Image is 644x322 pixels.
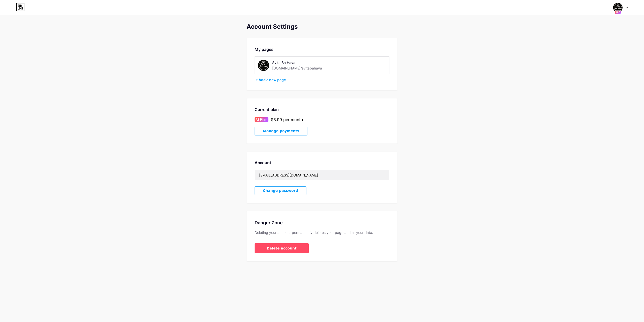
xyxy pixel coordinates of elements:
[272,65,322,71] div: [DOMAIN_NAME]/svitabahava
[258,60,269,71] img: svitabahava
[255,46,389,52] div: My pages
[255,243,309,253] button: Delete account
[263,189,298,193] span: Change password
[255,160,389,166] div: Account
[613,3,623,12] img: svitabahava
[247,23,397,30] div: Account Settings
[272,60,343,65] div: Svita Ba Hava
[267,246,297,251] span: Delete account
[263,129,299,133] span: Manage payments
[271,117,303,123] div: $8.99 per month
[256,117,267,122] span: AI Plan
[255,186,306,195] button: Change password
[255,170,389,180] input: Email
[255,219,389,226] div: Danger Zone
[255,106,389,113] div: Current plan
[256,77,389,82] div: + Add a new page
[255,127,307,135] button: Manage payments
[255,230,389,235] div: Deleting your account permanently deletes your page and all your data.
